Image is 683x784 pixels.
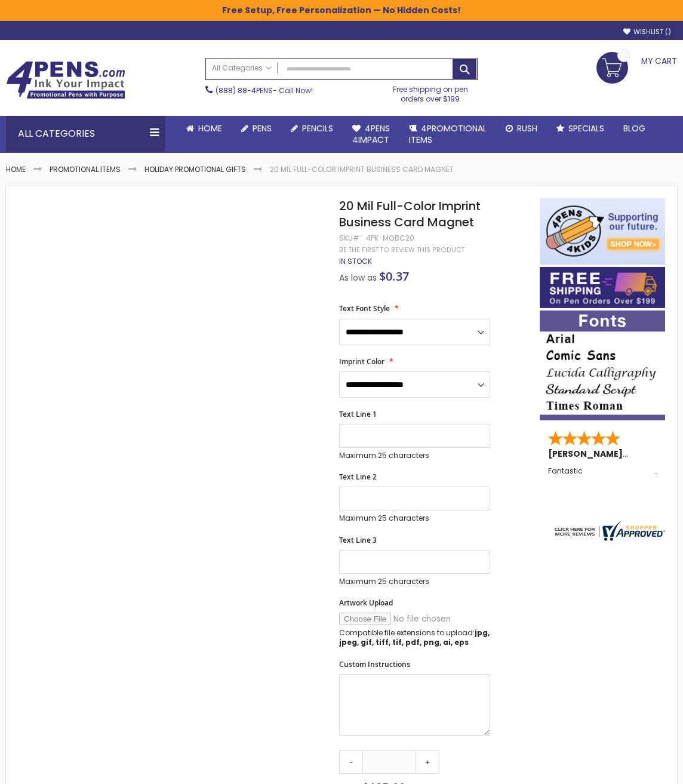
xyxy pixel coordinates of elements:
[6,116,165,152] div: All Categories
[253,122,272,134] span: Pens
[6,164,26,174] a: Home
[339,628,490,647] strong: jpg, jpeg, gif, tiff, tif, pdf, png, ai, eps
[339,451,490,460] p: Maximum 25 characters
[50,164,121,174] a: Promotional Items
[339,598,393,608] span: Artwork Upload
[216,85,313,96] span: - Call Now!
[540,267,665,308] img: Free shipping on orders over $199
[548,467,657,475] div: Fantastic
[517,122,537,134] span: Rush
[383,80,478,104] div: Free shipping on pen orders over $199
[614,116,655,142] a: Blog
[339,577,490,586] p: Maximum 25 characters
[339,245,464,254] a: Be the first to review this product
[339,256,372,266] span: In stock
[339,272,377,284] span: As low as
[568,122,604,134] span: Specials
[302,122,333,134] span: Pencils
[339,535,377,545] span: Text Line 3
[540,310,665,420] img: font-personalization-examples
[6,61,125,99] img: 4Pens Custom Pens and Promotional Products
[409,122,487,146] span: 4PROMOTIONAL ITEMS
[198,122,222,134] span: Home
[270,165,454,174] li: 20 Mil Full-Color Imprint Business Card Magnet
[339,233,361,243] strong: SKU
[623,27,671,36] a: Wishlist
[548,448,627,460] span: [PERSON_NAME]
[352,122,390,146] span: 4Pens 4impact
[584,752,683,784] iframe: Google Customer Reviews
[339,659,410,669] span: Custom Instructions
[339,514,490,523] p: Maximum 25 characters
[366,233,414,243] div: 4PK-MGBC20
[212,63,272,73] span: All Categories
[339,472,377,482] span: Text Line 2
[552,533,665,543] a: 4pens.com certificate URL
[339,409,377,419] span: Text Line 1
[232,116,281,142] a: Pens
[540,198,665,265] img: 4pens 4 kids
[339,750,363,774] a: -
[144,164,246,174] a: Holiday Promotional Gifts
[281,116,343,142] a: Pencils
[496,116,547,142] a: Rush
[339,303,390,313] span: Text Font Style
[339,356,384,367] span: Imprint Color
[206,59,278,78] a: All Categories
[339,198,481,230] span: 20 Mil Full-Color Imprint Business Card Magnet
[623,122,645,134] span: Blog
[343,116,399,153] a: 4Pens4impact
[399,116,496,153] a: 4PROMOTIONALITEMS
[339,257,372,266] div: Availability
[177,116,232,142] a: Home
[339,628,490,647] p: Compatible file extensions to upload:
[416,750,439,774] a: +
[547,116,614,142] a: Specials
[379,268,409,284] span: $0.37
[552,521,665,541] img: 4pens.com widget logo
[216,85,273,96] a: (888) 88-4PENS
